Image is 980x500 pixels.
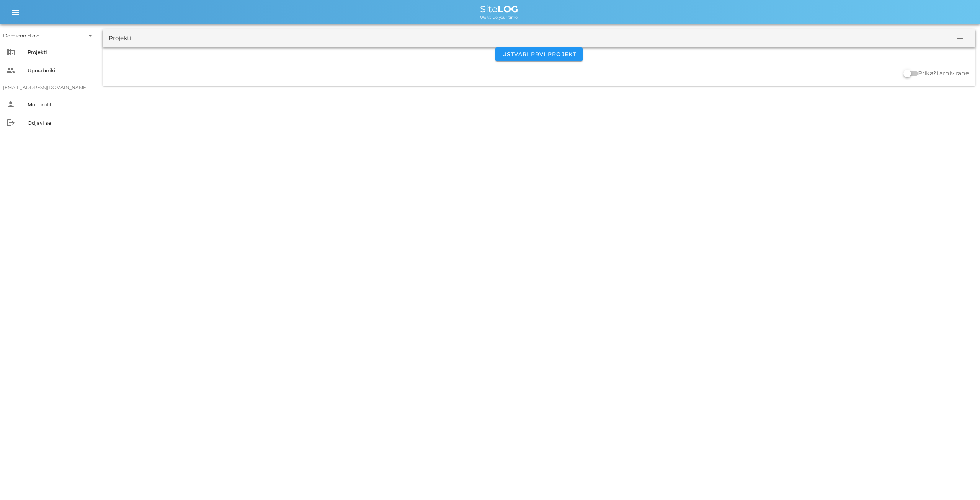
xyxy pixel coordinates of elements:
[3,29,95,42] div: Domicon d.o.o.
[480,3,518,15] span: Site
[28,101,92,107] div: Moj profil
[495,47,582,61] button: Ustvari prvi projekt
[6,100,15,109] i: person
[501,51,576,58] span: Ustvari prvi projekt
[6,118,15,127] i: logout
[109,34,131,43] div: Projekti
[3,32,41,39] div: Domicon d.o.o.
[6,66,15,75] i: people
[480,15,518,20] span: We value your time.
[6,47,15,57] i: business
[86,31,95,40] i: arrow_drop_down
[918,70,969,77] label: Prikaži arhivirane
[28,120,92,126] div: Odjavi se
[11,8,20,17] i: menu
[955,34,965,43] i: add
[498,3,518,15] b: LOG
[28,67,92,73] div: Uporabniki
[28,49,92,55] div: Projekti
